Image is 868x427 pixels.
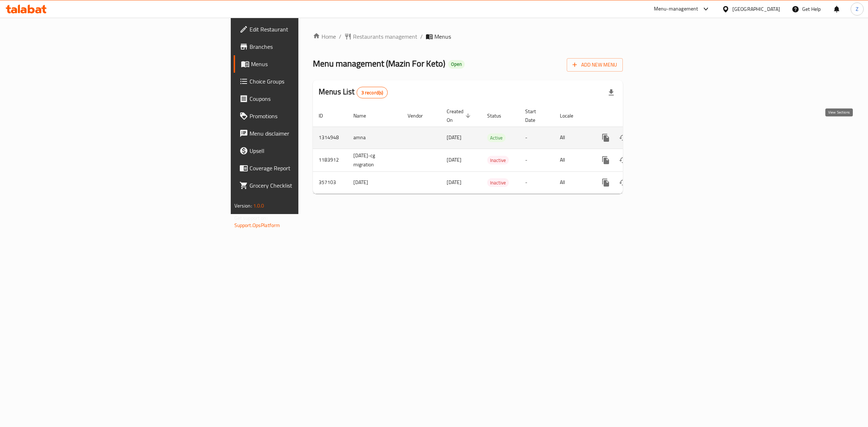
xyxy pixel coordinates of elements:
[313,55,445,72] span: Menu management ( Mazin For Keto )
[519,127,554,149] td: -
[447,178,461,187] span: [DATE]
[614,129,632,146] button: Change Status
[614,174,632,191] button: Change Status
[234,159,376,177] a: Coverage Report
[487,156,509,165] span: Inactive
[597,151,614,169] button: more
[234,213,268,223] span: Get support on:
[487,179,509,187] span: Inactive
[234,107,376,125] a: Promotions
[732,5,780,13] div: [GEOGRAPHIC_DATA]
[448,61,465,67] span: Open
[353,111,375,120] span: Name
[591,105,672,127] th: Actions
[856,5,859,13] span: Z
[250,25,370,34] span: Edit Restaurant
[234,221,280,230] a: Support.OpsPlatform
[554,149,591,171] td: All
[554,171,591,193] td: All
[357,87,388,98] div: Total records count
[234,21,376,38] a: Edit Restaurant
[250,146,370,155] span: Upsell
[250,42,370,51] span: Branches
[447,155,461,165] span: [DATE]
[597,174,614,191] button: more
[408,111,432,120] span: Vendor
[597,129,614,146] button: more
[313,105,672,194] table: enhanced table
[234,55,376,73] a: Menus
[234,38,376,55] a: Branches
[234,125,376,142] a: Menu disclaimer
[560,111,583,120] span: Locale
[251,60,370,68] span: Menus
[344,32,417,41] a: Restaurants management
[487,111,511,120] span: Status
[573,60,617,69] span: Add New Menu
[250,181,370,190] span: Grocery Checklist
[313,32,623,41] nav: breadcrumb
[487,134,506,142] span: Active
[234,90,376,107] a: Coupons
[319,86,388,98] h2: Menus List
[603,84,620,101] div: Export file
[234,201,252,210] span: Version:
[250,164,370,172] span: Coverage Report
[447,107,473,124] span: Created On
[434,32,451,41] span: Menus
[420,32,423,41] li: /
[319,111,332,120] span: ID
[567,58,623,72] button: Add New Menu
[487,133,506,142] div: Active
[519,171,554,193] td: -
[250,77,370,86] span: Choice Groups
[250,129,370,138] span: Menu disclaimer
[525,107,545,124] span: Start Date
[234,73,376,90] a: Choice Groups
[353,32,417,41] span: Restaurants management
[519,149,554,171] td: -
[253,201,264,210] span: 1.0.0
[448,60,465,69] div: Open
[234,142,376,159] a: Upsell
[234,177,376,194] a: Grocery Checklist
[654,5,698,13] div: Menu-management
[447,133,461,142] span: [DATE]
[357,89,388,96] span: 3 record(s)
[250,94,370,103] span: Coupons
[554,127,591,149] td: All
[614,151,632,169] button: Change Status
[250,112,370,120] span: Promotions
